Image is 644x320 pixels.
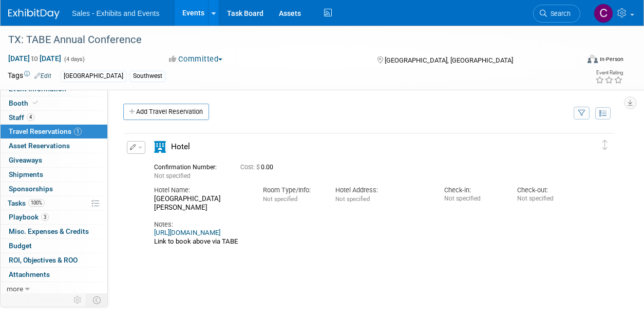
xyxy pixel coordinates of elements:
[444,186,501,195] div: Check-in:
[9,270,50,278] span: Attachments
[61,71,126,82] div: [GEOGRAPHIC_DATA]
[8,54,62,63] span: [DATE] [DATE]
[1,96,107,110] a: Booth
[154,141,166,153] i: Hotel
[1,125,107,138] a: Travel Reservations1
[1,282,107,296] a: more
[1,253,107,267] a: ROI, Objectives & ROO
[154,229,220,236] a: [URL][DOMAIN_NAME]
[1,268,107,282] a: Attachments
[5,31,571,49] div: TX: TABE Annual Conference
[9,113,34,122] span: Staff
[154,172,191,179] span: Not specified
[240,164,277,171] span: 0.00
[72,9,159,17] span: Sales - Exhibits and Events
[8,9,60,19] img: ExhibitDay
[385,56,513,64] span: [GEOGRAPHIC_DATA], [GEOGRAPHIC_DATA]
[33,100,38,106] i: Booth reservation complete
[444,195,501,203] div: Not specified
[335,195,370,203] span: Not specified
[7,285,23,293] span: more
[335,186,429,195] div: Hotel Address:
[28,199,45,207] span: 100%
[1,111,107,125] a: Staff4
[30,54,40,63] span: to
[9,213,49,221] span: Playbook
[588,55,598,63] img: Format-Inperson.png
[27,113,34,121] span: 4
[9,99,40,107] span: Booth
[1,239,107,253] a: Budget
[74,128,82,135] span: 1
[578,110,585,117] i: Filter by Traveler
[8,70,51,82] td: Tags
[9,170,43,178] span: Shipments
[87,293,108,307] td: Toggle Event Tabs
[8,199,45,207] span: Tasks
[9,156,42,164] span: Giveaways
[1,225,107,238] a: Misc. Expenses & Credits
[34,72,51,79] a: Edit
[9,142,70,150] span: Asset Reservations
[534,53,623,69] div: Event Format
[9,227,89,235] span: Misc. Expenses & Credits
[154,186,248,195] div: Hotel Name:
[263,195,297,203] span: Not specified
[154,161,225,171] div: Confirmation Number:
[130,71,165,82] div: Southwest
[1,210,107,224] a: Playbook3
[595,70,623,75] div: Event Rating
[154,220,574,229] div: Notes:
[154,229,574,246] div: Link to book above via TABE
[41,213,49,221] span: 3
[165,54,226,65] button: Committed
[154,195,248,212] div: [GEOGRAPHIC_DATA][PERSON_NAME]
[171,142,190,151] span: Hotel
[9,127,82,135] span: Travel Reservations
[69,293,87,307] td: Personalize Event Tab Strip
[123,104,209,120] a: Add Travel Reservation
[1,153,107,167] a: Giveaways
[594,4,613,23] img: Christine Lurz
[63,56,85,63] span: (4 days)
[547,10,571,17] span: Search
[599,55,623,63] div: In-Person
[1,168,107,182] a: Shipments
[602,140,608,150] i: Click and drag to move item
[9,185,53,193] span: Sponsorships
[1,196,107,210] a: Tasks100%
[9,256,78,264] span: ROI, Objectives & ROO
[517,195,574,203] div: Not specified
[240,164,261,171] span: Cost: $
[9,242,32,250] span: Budget
[1,182,107,196] a: Sponsorships
[533,5,580,23] a: Search
[517,186,574,195] div: Check-out:
[1,139,107,153] a: Asset Reservations
[263,186,320,195] div: Room Type/Info:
